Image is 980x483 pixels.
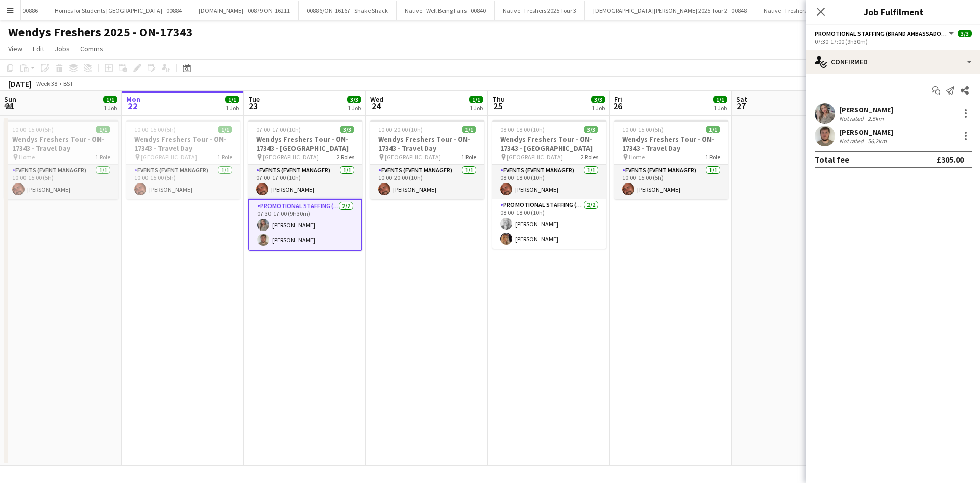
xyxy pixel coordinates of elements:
[370,165,484,199] app-card-role: Events (Event Manager)1/110:00-20:00 (10h)[PERSON_NAME]
[491,100,505,112] span: 25
[4,120,118,199] app-job-card: 10:00-15:00 (5h)1/1Wendys Freshers Tour - ON-17343 - Travel Day Home1 RoleEvents (Event Manager)1...
[34,80,59,87] span: Week 38
[507,153,563,161] span: [GEOGRAPHIC_DATA]
[248,134,362,153] h3: Wendys Freshers Tour - ON-17343 - [GEOGRAPHIC_DATA]
[126,95,140,104] span: Mon
[705,153,720,161] span: 1 Role
[95,153,110,161] span: 1 Role
[492,95,505,104] span: Thu
[96,126,110,133] span: 1/1
[190,1,299,20] button: [DOMAIN_NAME] - 00879 ON-16211
[815,154,849,165] div: Total fee
[370,134,484,153] h3: Wendys Freshers Tour - ON-17343 - Travel Day
[225,96,239,103] span: 1/1
[8,44,22,53] span: View
[492,199,606,249] app-card-role: Promotional Staffing (Brand Ambassadors)2/208:00-18:00 (10h)[PERSON_NAME][PERSON_NAME]
[495,1,585,20] button: Native - Freshers 2025 Tour 3
[76,42,107,55] a: Comms
[839,137,866,145] div: Not rated
[397,1,495,20] button: Native - Well Being Fairs - 00840
[937,154,964,165] div: £305.00
[815,30,955,37] button: Promotional Staffing (Brand Ambassadors)
[8,79,32,89] div: [DATE]
[866,137,889,145] div: 56.2km
[248,120,362,251] app-job-card: 07:00-17:00 (10h)3/3Wendys Freshers Tour - ON-17343 - [GEOGRAPHIC_DATA] [GEOGRAPHIC_DATA]2 RolesE...
[248,199,362,251] app-card-role: Promotional Staffing (Brand Ambassadors)2/207:30-17:00 (9h30m)[PERSON_NAME][PERSON_NAME]
[29,42,48,55] a: Edit
[492,165,606,199] app-card-role: Events (Event Manager)1/108:00-18:00 (10h)[PERSON_NAME]
[839,128,893,137] div: [PERSON_NAME]
[581,153,598,161] span: 2 Roles
[614,95,622,104] span: Fri
[370,120,484,199] app-job-card: 10:00-20:00 (10h)1/1Wendys Freshers Tour - ON-17343 - Travel Day [GEOGRAPHIC_DATA]1 RoleEvents (E...
[713,96,727,103] span: 1/1
[3,100,16,112] span: 21
[612,100,622,112] span: 26
[839,114,866,122] div: Not rated
[4,95,16,104] span: Sun
[12,126,54,133] span: 10:00-15:00 (5h)
[492,134,606,153] h3: Wendys Freshers Tour - ON-17343 - [GEOGRAPHIC_DATA]
[55,44,70,53] span: Jobs
[4,42,27,55] a: View
[348,104,361,112] div: 1 Job
[866,114,886,122] div: 2.5km
[614,120,728,199] app-job-card: 10:00-15:00 (5h)1/1Wendys Freshers Tour - ON-17343 - Travel Day Home1 RoleEvents (Event Manager)1...
[256,126,301,133] span: 07:00-17:00 (10h)
[492,120,606,249] app-job-card: 08:00-18:00 (10h)3/3Wendys Freshers Tour - ON-17343 - [GEOGRAPHIC_DATA] [GEOGRAPHIC_DATA]2 RolesE...
[469,96,483,103] span: 1/1
[218,126,232,133] span: 1/1
[19,153,35,161] span: Home
[839,105,893,114] div: [PERSON_NAME]
[714,104,727,112] div: 1 Job
[378,126,423,133] span: 10:00-20:00 (10h)
[63,80,73,87] div: BST
[385,153,441,161] span: [GEOGRAPHIC_DATA]
[585,1,755,20] button: [DEMOGRAPHIC_DATA][PERSON_NAME] 2025 Tour 2 - 00848
[248,165,362,199] app-card-role: Events (Event Manager)1/107:00-17:00 (10h)[PERSON_NAME]
[226,104,239,112] div: 1 Job
[736,95,747,104] span: Sat
[734,100,747,112] span: 27
[103,96,117,103] span: 1/1
[80,44,103,53] span: Comms
[51,42,74,55] a: Jobs
[126,134,240,153] h3: Wendys Freshers Tour - ON-17343 - Travel Day
[815,30,947,37] span: Promotional Staffing (Brand Ambassadors)
[141,153,197,161] span: [GEOGRAPHIC_DATA]
[104,104,117,112] div: 1 Job
[592,104,605,112] div: 1 Job
[4,165,118,199] app-card-role: Events (Event Manager)1/110:00-15:00 (5h)[PERSON_NAME]
[247,100,260,112] span: 23
[337,153,354,161] span: 2 Roles
[134,126,176,133] span: 10:00-15:00 (5h)
[461,153,476,161] span: 1 Role
[248,95,260,104] span: Tue
[755,1,846,20] button: Native - Freshers 2025 Tour 2
[629,153,645,161] span: Home
[806,50,980,74] div: Confirmed
[622,126,664,133] span: 10:00-15:00 (5h)
[470,104,483,112] div: 1 Job
[8,25,193,40] h1: Wendys Freshers 2025 - ON-17343
[347,96,361,103] span: 3/3
[462,126,476,133] span: 1/1
[4,134,118,153] h3: Wendys Freshers Tour - ON-17343 - Travel Day
[125,100,140,112] span: 22
[217,153,232,161] span: 1 Role
[591,96,605,103] span: 3/3
[126,165,240,199] app-card-role: Events (Event Manager)1/110:00-15:00 (5h)[PERSON_NAME]
[46,1,190,20] button: Homes for Students [GEOGRAPHIC_DATA] - 00884
[958,30,972,37] span: 3/3
[369,100,383,112] span: 24
[706,126,720,133] span: 1/1
[614,165,728,199] app-card-role: Events (Event Manager)1/110:00-15:00 (5h)[PERSON_NAME]
[126,120,240,199] app-job-card: 10:00-15:00 (5h)1/1Wendys Freshers Tour - ON-17343 - Travel Day [GEOGRAPHIC_DATA]1 RoleEvents (Ev...
[340,126,354,133] span: 3/3
[299,1,397,20] button: 00886/ON-16167 - Shake Shack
